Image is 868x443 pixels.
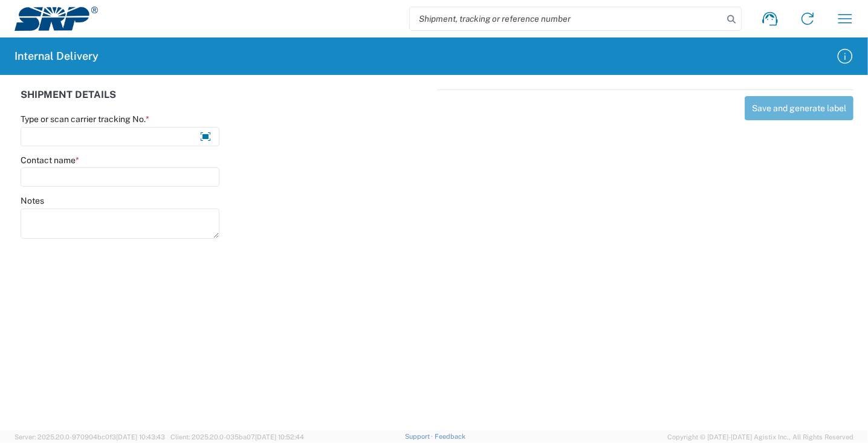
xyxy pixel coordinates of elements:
label: Contact name [21,155,79,166]
span: Client: 2025.20.0-035ba07 [170,433,304,441]
span: Copyright © [DATE]-[DATE] Agistix Inc., All Rights Reserved [667,432,853,442]
span: Server: 2025.20.0-970904bc0f3 [15,433,165,441]
span: [DATE] 10:52:44 [255,433,304,441]
a: Support [405,433,435,440]
a: Feedback [435,433,465,440]
input: Shipment, tracking or reference number [410,7,723,30]
h2: Internal Delivery [15,49,99,63]
img: srp [15,7,98,31]
label: Type or scan carrier tracking No. [21,114,149,124]
span: [DATE] 10:43:43 [116,433,165,441]
label: Notes [21,195,44,206]
div: SHIPMENT DETAILS [21,89,431,114]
